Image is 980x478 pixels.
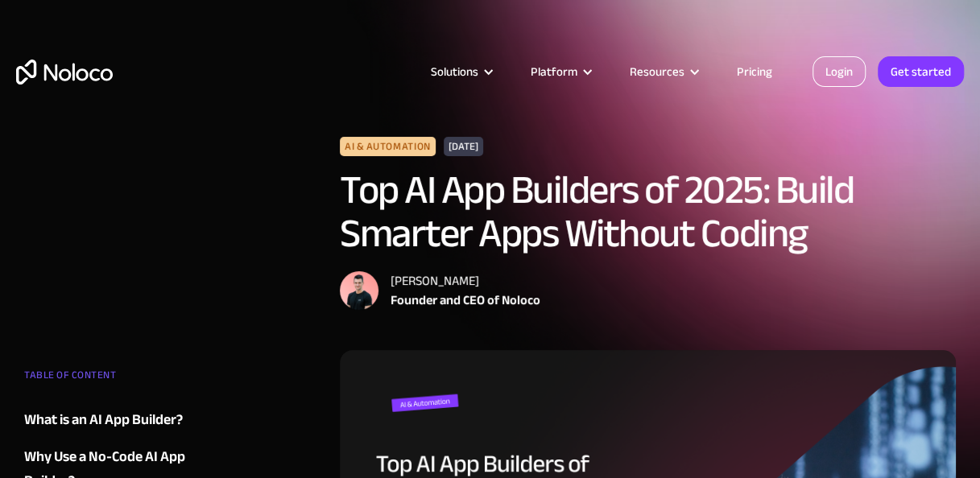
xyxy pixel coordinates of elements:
div: Solutions [431,61,478,82]
div: Platform [531,61,577,82]
div: Founder and CEO of Noloco [391,291,540,310]
a: Login [813,56,866,87]
a: What is an AI App Builder? [24,408,206,432]
h1: Top AI App Builders of 2025: Build Smarter Apps Without Coding [340,168,956,255]
div: Resources [630,61,684,82]
div: What is an AI App Builder? [24,408,183,432]
div: Resources [610,61,717,82]
div: TABLE OF CONTENT [24,363,206,395]
div: Solutions [411,61,511,82]
a: Pricing [717,61,792,82]
a: Get started [878,56,964,87]
div: [PERSON_NAME] [391,271,540,291]
a: home [16,60,113,84]
div: Platform [511,61,610,82]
